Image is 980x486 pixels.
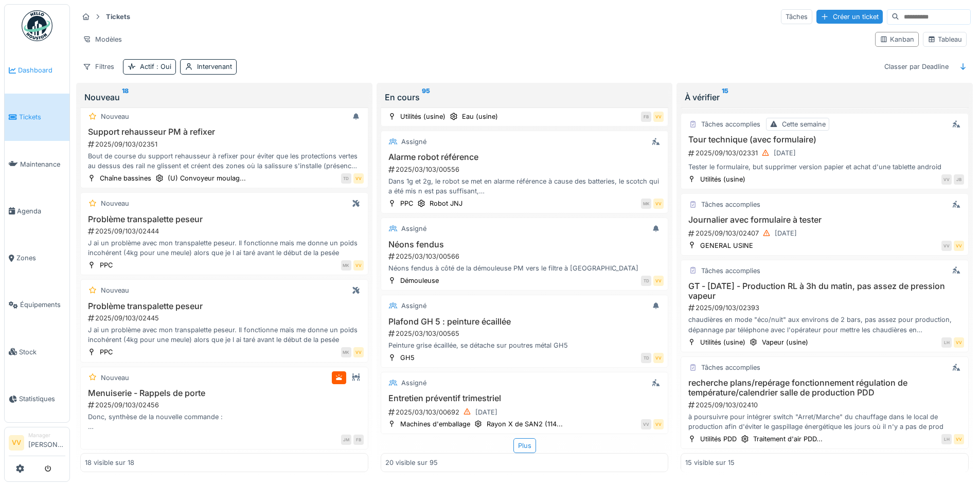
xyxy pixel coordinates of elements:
a: Tickets [5,94,69,140]
div: Chaîne bassines [100,173,151,183]
div: MK [341,347,351,357]
div: Démouleuse [400,276,439,285]
div: MK [641,199,651,209]
li: [PERSON_NAME] [28,431,65,454]
h3: Journalier avec formulaire à tester [685,215,964,225]
div: Nouveau [101,112,129,121]
div: 2025/09/103/02456 [87,400,364,410]
div: TD [641,353,651,363]
img: Badge_color-CXgf-gQk.svg [22,10,52,41]
div: 2025/03/103/00565 [387,329,664,338]
span: Zones [16,253,65,263]
h3: Néons fendus [385,240,664,249]
div: Intervenant [197,62,232,71]
div: Tâches [781,9,812,24]
div: 2025/03/103/00692 [387,406,664,419]
span: Maintenance [20,159,65,169]
div: Assigné [401,224,426,233]
div: Créer un ticket [816,10,883,24]
div: TD [641,276,651,286]
h3: Tour technique (avec formulaire) [685,135,964,145]
div: [DATE] [775,228,797,238]
h3: GT - [DATE] - Production RL à 3h du matin, pas assez de pression vapeur [685,281,964,301]
div: VV [941,174,952,185]
h3: Alarme robot référence [385,152,664,162]
div: Tableau [928,34,962,44]
div: Rayon X de SAN2 (114... [487,419,563,429]
div: Assigné [401,137,426,147]
span: : Oui [154,63,171,70]
div: VV [353,173,364,184]
a: Zones [5,235,69,281]
div: à poursuivre pour intégrer switch "Arret/Marche" du chauffage dans le local de production afin d'... [685,412,964,431]
h3: Entretien préventif trimestriel [385,393,664,403]
div: À vérifier [685,91,965,103]
div: VV [653,276,664,286]
div: VV [641,419,651,429]
div: Plus [513,438,536,453]
div: Bout de course du support rehausseur à refixer pour éviter que les protections vertes au dessus d... [85,151,364,171]
div: VV [653,419,664,429]
div: Dans 1g et 2g, le robot se met en alarme référence à cause des batteries, le scotch qui a été mis... [385,176,664,196]
div: Cette semaine [782,119,826,129]
div: VV [954,337,964,348]
div: 2025/09/103/02351 [87,139,364,149]
div: Tester le formulaire, but supprimer version papier et achat d'une tablette android [685,162,964,172]
li: VV [9,435,24,451]
div: Modèles [78,32,127,47]
div: chaudières en mode "éco/nuit" aux environs de 2 bars, pas assez pour production, dépannage par té... [685,315,964,334]
div: PPC [100,347,113,357]
a: VV Manager[PERSON_NAME] [9,431,65,456]
div: Assigné [401,301,426,311]
span: Équipements [20,300,65,310]
a: Dashboard [5,47,69,94]
div: VV [954,241,964,251]
h3: Problème transpalette peseur [85,301,364,311]
sup: 18 [122,91,129,103]
a: Statistiques [5,375,69,422]
div: TD [341,173,351,184]
div: [DATE] [475,407,497,417]
div: Nouveau [101,199,129,208]
div: Utilités PDD [700,434,737,444]
div: Nouveau [101,373,129,383]
h3: Menuiserie - Rappels de porte [85,388,364,398]
div: 2025/09/103/02407 [687,227,964,240]
a: Agenda [5,188,69,235]
div: Manager [28,431,65,439]
div: 2025/09/103/02410 [687,400,964,410]
div: PPC [400,199,413,208]
div: Tâches accomplies [701,266,760,276]
div: FB [641,112,651,122]
div: VV [353,260,364,271]
div: En cours [385,91,665,103]
sup: 15 [722,91,728,103]
strong: Tickets [102,12,134,22]
div: Traitement d'air PDD... [753,434,823,444]
div: Utilités (usine) [700,174,745,184]
div: Filtres [78,59,119,74]
a: Équipements [5,281,69,328]
div: 2025/09/103/02393 [687,303,964,313]
div: LH [941,337,952,348]
span: Agenda [17,206,65,216]
div: Vapeur (usine) [762,337,808,347]
div: Nouveau [101,285,129,295]
span: Tickets [19,112,65,122]
div: 2025/09/103/02331 [687,147,964,159]
div: J ai un problème avec mon transpalette peseur. Il fonctionne mais me donne un poids incohérent (4... [85,325,364,345]
div: Robot JNJ [430,199,462,208]
div: Tâches accomplies [701,363,760,372]
div: (U) Convoyeur moulag... [168,173,246,183]
div: Nouveau [84,91,364,103]
div: 20 visible sur 95 [385,458,438,467]
div: Donc, synthèse de la nouvelle commande : 4 rappels de portes GEZE (gris ou blanc) : - Porte WC ho... [85,412,364,431]
div: Eau (usine) [462,112,498,121]
h3: Support rehausseur PM à refixer [85,127,364,137]
div: 15 visible sur 15 [685,458,735,467]
div: VV [653,112,664,122]
div: Néons fendus à côté de la démouleuse PM vers le filtre à [GEOGRAPHIC_DATA] [385,263,664,273]
div: Utilités (usine) [700,337,745,347]
div: PPC [100,260,113,270]
div: FB [353,435,364,445]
